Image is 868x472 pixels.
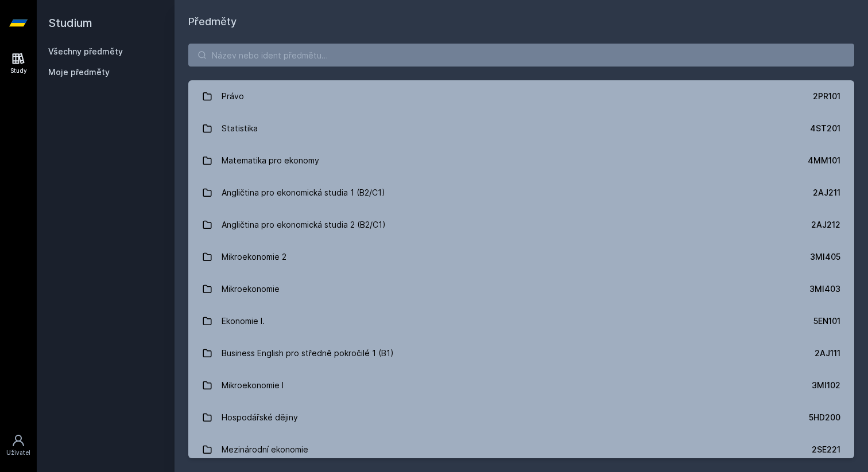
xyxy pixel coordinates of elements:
a: Mezinárodní ekonomie 2SE221 [188,434,854,466]
div: Mikroekonomie [222,278,280,301]
a: Business English pro středně pokročilé 1 (B1) 2AJ111 [188,337,854,369]
div: Business English pro středně pokročilé 1 (B1) [222,342,394,365]
div: Mikroekonomie I [222,374,284,397]
div: 3MI405 [810,251,840,263]
div: Study [10,67,27,75]
div: 5EN101 [813,315,840,327]
div: Ekonomie I. [222,310,265,333]
div: Mezinárodní ekonomie [222,438,308,461]
a: Ekonomie I. 5EN101 [188,305,854,337]
div: Angličtina pro ekonomická studia 2 (B2/C1) [222,213,386,236]
div: Statistika [222,117,258,140]
span: Moje předměty [48,67,110,78]
a: Mikroekonomie 2 3MI405 [188,241,854,273]
div: 2PR101 [813,91,840,102]
div: Uživatel [6,448,30,457]
div: Mikroekonomie 2 [222,245,286,268]
div: Matematika pro ekonomy [222,149,319,172]
div: 5HD200 [809,412,840,423]
div: Hospodářské dějiny [222,406,298,429]
div: 2SE221 [812,444,840,455]
div: 3MI102 [812,380,840,391]
div: 2AJ211 [813,187,840,198]
a: Všechny předměty [48,46,123,56]
a: Právo 2PR101 [188,80,854,112]
div: 4MM101 [808,155,840,166]
h1: Předměty [188,14,854,30]
a: Mikroekonomie I 3MI102 [188,369,854,401]
a: Statistika 4ST201 [188,112,854,145]
div: Právo [222,85,244,108]
div: 4ST201 [810,123,840,134]
div: Angličtina pro ekonomická studia 1 (B2/C1) [222,181,385,204]
a: Matematika pro ekonomy 4MM101 [188,145,854,177]
a: Angličtina pro ekonomická studia 2 (B2/C1) 2AJ212 [188,209,854,241]
a: Uživatel [2,428,34,463]
input: Název nebo ident předmětu… [188,44,854,67]
a: Hospodářské dějiny 5HD200 [188,401,854,434]
a: Mikroekonomie 3MI403 [188,273,854,305]
div: 2AJ111 [815,348,840,359]
a: Angličtina pro ekonomická studia 1 (B2/C1) 2AJ211 [188,177,854,209]
div: 3MI403 [809,283,840,295]
div: 2AJ212 [811,219,840,231]
a: Study [2,46,34,81]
